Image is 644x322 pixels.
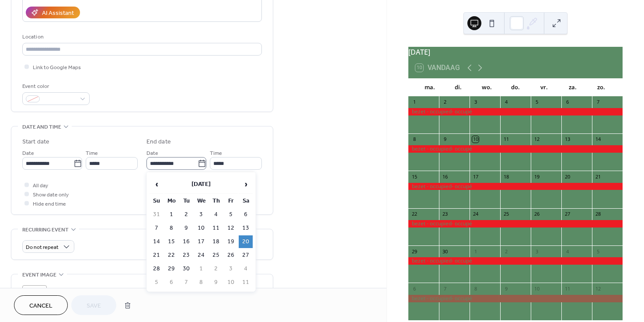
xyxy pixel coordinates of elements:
div: 3 [472,99,479,105]
td: 27 [239,249,253,262]
td: 5 [224,208,238,221]
div: 28 [595,211,601,217]
div: 10 [533,285,540,292]
div: bezet - occupied- occupé [408,257,623,265]
div: do. [501,79,529,96]
div: 3 [533,248,540,255]
div: Location [22,32,260,42]
td: 2 [209,262,223,275]
div: 4 [503,99,509,105]
span: Cancel [29,301,52,311]
div: 7 [595,99,601,105]
div: [DATE] [408,47,623,57]
td: 1 [164,208,178,221]
th: Sa [239,195,253,207]
div: 18 [503,173,509,180]
td: 7 [179,276,193,289]
div: bezet - occupied- occupé [408,220,623,227]
div: bezet - occupied- occupé [408,295,623,302]
div: wo. [473,79,501,96]
div: ma. [415,79,444,96]
div: AI Assistant [42,9,74,18]
span: Time [210,149,222,158]
td: 29 [164,262,178,275]
td: 26 [224,249,238,262]
td: 11 [239,276,253,289]
td: 20 [239,235,253,248]
span: Recurring event [22,225,69,234]
div: 10 [472,136,479,143]
div: 4 [564,248,571,255]
div: vr. [530,79,558,96]
span: Date and time [22,122,61,132]
td: 6 [239,208,253,221]
div: bezet - occupied- occupé [408,145,623,153]
div: 11 [564,285,571,292]
div: 29 [411,248,418,255]
span: Show date only [33,190,69,199]
div: 24 [472,211,479,217]
div: 5 [533,99,540,105]
td: 21 [150,249,164,262]
div: 22 [411,211,418,217]
td: 23 [179,249,193,262]
th: Su [150,195,164,207]
div: 9 [503,285,509,292]
div: ; [22,285,47,310]
th: We [194,195,208,207]
td: 31 [150,208,164,221]
td: 28 [150,262,164,275]
span: Date [146,149,158,158]
div: 2 [442,99,448,105]
span: Event image [22,270,56,280]
td: 24 [194,249,208,262]
td: 19 [224,235,238,248]
th: [DATE] [164,175,238,194]
span: › [239,175,252,193]
div: bezet - occupied- occupé [408,108,623,115]
div: 8 [472,285,479,292]
td: 10 [194,222,208,234]
span: Do not repeat [26,242,59,252]
td: 3 [224,262,238,275]
div: 2 [503,248,509,255]
div: 16 [442,173,448,180]
td: 7 [150,222,164,234]
td: 17 [194,235,208,248]
div: di. [444,79,472,96]
th: Th [209,195,223,207]
div: 17 [472,173,479,180]
div: 1 [472,248,479,255]
td: 6 [164,276,178,289]
td: 25 [209,249,223,262]
div: 13 [564,136,571,143]
div: 1 [411,99,418,105]
td: 11 [209,222,223,234]
td: 16 [179,235,193,248]
td: 8 [164,222,178,234]
button: AI Assistant [26,7,80,18]
th: Fr [224,195,238,207]
span: Link to Google Maps [33,63,81,72]
div: End date [146,137,171,147]
div: 7 [442,285,448,292]
th: Mo [164,195,178,207]
div: 21 [595,173,601,180]
td: 5 [150,276,164,289]
div: 12 [595,285,601,292]
td: 3 [194,208,208,221]
div: 20 [564,173,571,180]
td: 10 [224,276,238,289]
div: 15 [411,173,418,180]
button: Cancel [14,295,68,315]
div: 19 [533,173,540,180]
td: 12 [224,222,238,234]
div: 12 [533,136,540,143]
div: 6 [411,285,418,292]
td: 8 [194,276,208,289]
div: 25 [503,211,509,217]
div: 5 [595,248,601,255]
td: 2 [179,208,193,221]
div: 11 [503,136,509,143]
